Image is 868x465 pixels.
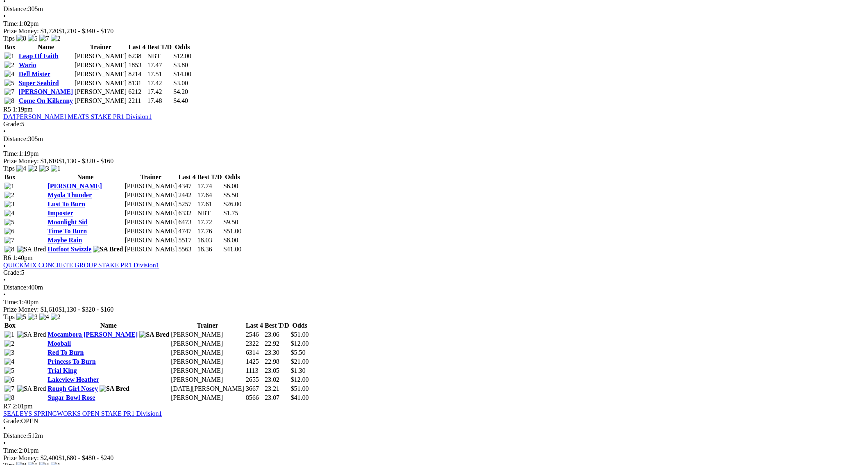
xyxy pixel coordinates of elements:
span: $5.50 [291,349,306,356]
td: 4747 [178,228,196,236]
div: 512m [3,433,865,440]
span: • [3,425,6,432]
span: Distance: [3,5,28,12]
div: 5 [3,269,865,277]
td: [PERSON_NAME] [124,201,177,209]
span: Time: [3,447,19,454]
span: Grade: [3,418,21,425]
th: Name [18,43,73,51]
td: 17.48 [147,97,172,105]
th: Odds [173,43,192,51]
a: Maybe Rain [48,237,82,244]
span: $1,130 - $320 - $160 [59,158,114,165]
span: $3.80 [173,62,188,68]
span: Grade: [3,269,21,276]
span: Box [5,43,16,50]
td: 17.47 [147,61,172,69]
a: Leap Of Faith [19,52,59,59]
td: NBT [197,210,222,218]
span: • [3,277,6,284]
a: Moonlight Sid [48,219,87,226]
th: Odds [223,173,242,182]
a: Rough Girl Nosey [48,385,98,392]
img: 8 [5,246,14,253]
td: [PERSON_NAME] [170,349,245,357]
img: 8 [5,98,14,105]
a: Princess To Burn [48,358,95,365]
span: $1,210 - $340 - $170 [59,27,114,34]
span: Time: [3,20,19,27]
td: 6473 [178,219,196,227]
a: Dell Mister [19,71,50,77]
td: 6332 [178,210,196,218]
td: 8566 [245,394,263,402]
td: 2211 [128,97,146,105]
td: 8214 [128,70,146,78]
td: 5517 [178,237,196,245]
span: R5 [3,106,11,113]
th: Best T/D [147,43,172,51]
td: 18.03 [197,237,222,245]
span: $12.00 [291,340,309,347]
div: 305m [3,136,865,143]
td: [DATE][PERSON_NAME] [170,385,245,393]
th: Trainer [74,43,127,51]
td: 8131 [128,79,146,87]
div: OPEN [3,418,865,425]
span: • [3,128,6,135]
span: $9.50 [224,219,238,226]
td: 17.74 [197,182,222,191]
td: 17.61 [197,201,222,209]
td: 23.05 [264,367,290,375]
td: 17.64 [197,191,222,200]
div: 305m [3,5,865,13]
span: $8.00 [224,237,238,244]
td: 4347 [178,182,196,191]
img: 3 [28,314,38,321]
td: [PERSON_NAME] [74,52,127,60]
td: 1425 [245,358,263,366]
td: 17.76 [197,228,222,236]
img: 7 [5,89,14,96]
td: [PERSON_NAME] [124,228,177,236]
img: 5 [5,80,14,87]
td: 18.36 [197,246,222,254]
th: Best T/D [264,322,290,330]
img: SA Bred [100,385,129,393]
td: [PERSON_NAME] [170,340,245,348]
img: 8 [16,35,26,42]
span: $1,680 - $480 - $240 [59,455,114,462]
img: 1 [5,52,14,60]
td: [PERSON_NAME] [124,246,177,254]
span: $5.50 [224,192,238,199]
span: $51.00 [224,228,242,235]
img: 2 [51,314,61,321]
td: 23.07 [264,394,290,402]
td: 5257 [178,201,196,209]
a: Wario [19,62,36,68]
img: 7 [5,237,14,244]
span: $21.00 [291,358,309,365]
span: $1.75 [224,210,238,217]
span: Time: [3,150,19,157]
span: $51.00 [291,331,309,338]
img: 5 [5,219,14,226]
span: 2:01pm [13,403,33,410]
img: SA Bred [17,246,46,253]
div: Prize Money: $2,400 [3,455,865,462]
img: 3 [39,165,49,173]
span: Box [5,322,16,329]
th: Name [47,173,123,182]
span: Tips [3,35,15,42]
span: 1:40pm [13,255,33,262]
div: Prize Money: $1,610 [3,158,865,165]
img: 5 [16,314,26,321]
img: 7 [39,35,49,42]
a: Trial King [48,367,77,374]
td: 23.21 [264,385,290,393]
a: [PERSON_NAME] [19,89,73,96]
th: Trainer [124,173,177,182]
td: [PERSON_NAME] [170,358,245,366]
td: [PERSON_NAME] [170,331,245,339]
img: 3 [5,201,14,208]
